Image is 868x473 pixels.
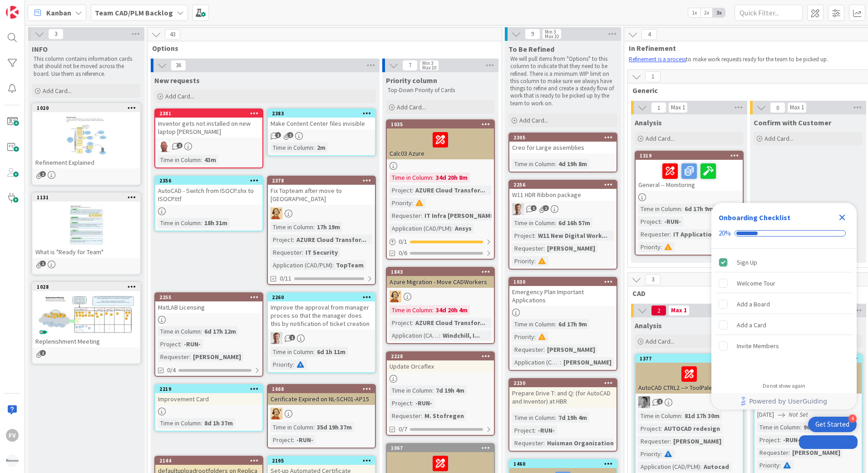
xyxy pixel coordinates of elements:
[271,207,282,219] img: RH
[512,256,534,266] div: Priority
[715,252,853,272] div: Sign Up is complete.
[735,5,803,21] input: Quick Filter...
[715,315,853,335] div: Add a Card is incomplete.
[303,247,340,257] div: IT Security
[268,385,375,393] div: 1668
[512,231,534,241] div: Project
[155,118,262,138] div: Inventor gets not installed on new laptop [PERSON_NAME]
[638,204,681,214] div: Time in Column
[670,229,671,239] span: :
[640,153,743,159] div: 1319
[757,410,774,419] span: [DATE]
[268,177,375,205] div: 2378Fix Topteam after move to [GEOGRAPHIC_DATA]
[271,332,282,344] img: BO
[632,289,858,298] span: CAD
[33,193,140,202] div: 1131
[412,398,413,408] span: :
[302,247,303,257] span: :
[636,355,743,363] div: 1377
[434,305,470,315] div: 34d 20h 4m
[155,293,262,301] div: 2255
[545,30,556,34] div: Min 3
[391,353,494,360] div: 2228
[413,185,488,195] div: AZURE Cloud Transfor...
[191,352,243,362] div: [PERSON_NAME]
[681,411,682,421] span: :
[268,408,375,419] div: RH
[645,274,661,285] span: 3
[390,385,432,395] div: Time in Column
[835,210,849,225] div: Close Checklist
[737,340,779,351] div: Invite Members
[508,44,554,54] span: To Be Refined
[165,92,194,100] span: Add Card...
[638,396,650,408] img: AV
[34,55,139,78] p: This column contains information cards that should not be moved across the board. Use them as ref...
[397,103,426,111] span: Add Card...
[629,56,856,63] p: to make work requests ready for the team to be picked up.
[387,444,494,452] div: 1067
[40,171,46,177] span: 2
[555,319,556,329] span: :
[513,182,616,188] div: 2256
[40,261,46,266] span: 1
[635,321,662,330] span: Analysis
[158,218,201,228] div: Time in Column
[509,286,616,306] div: Emergency Plan Important Applications
[536,231,610,241] div: W11 New Digital Work...
[422,65,436,70] div: Max 10
[422,211,498,221] div: IT Infra [PERSON_NAME]
[386,76,437,85] span: Priority column
[268,301,375,330] div: Improve the approval from manager proces so that the manager does this by notification of ticket ...
[657,399,663,404] span: 1
[789,410,808,419] i: Not Set
[719,212,790,223] div: Onboarding Checklist
[313,347,315,357] span: :
[754,118,831,127] span: Confirm with Customer
[182,339,203,349] div: -RUN-
[412,185,413,195] span: :
[313,222,315,232] span: :
[636,152,743,191] div: 1319General -- Monitoring
[33,335,140,347] div: Replenishment Meeting
[167,365,176,375] span: 0/4
[388,87,493,94] p: Top-Down Priority of Cards
[159,386,262,392] div: 2219
[202,155,218,165] div: 43m
[770,102,785,113] span: 0
[390,211,421,221] div: Requester
[555,413,556,423] span: :
[509,379,616,387] div: 2230
[268,393,375,405] div: Cerificate Expired on NL-SCH01-AP15
[509,379,616,407] div: 2230Prepare Drive T: and Q: (for AutoCAD and Inventor) at HBR
[158,339,180,349] div: Project
[268,385,375,405] div: 1668Cerificate Expired on NL-SCH01-AP15
[159,294,262,301] div: 2255
[715,294,853,314] div: Add a Board is incomplete.
[390,172,432,182] div: Time in Column
[387,128,494,159] div: Calc03 Azure
[155,109,262,118] div: 2381
[662,217,683,227] div: -RUN-
[719,229,849,237] div: Checklist progress: 20%
[332,260,334,270] span: :
[671,229,721,239] div: IT Applications
[737,299,770,310] div: Add a Board
[155,140,262,152] div: RK
[512,243,543,253] div: Requester
[158,326,201,336] div: Time in Column
[453,223,474,233] div: Ansys
[561,357,614,367] div: [PERSON_NAME]
[390,318,412,328] div: Project
[543,345,545,355] span: :
[531,205,537,211] span: 1
[434,385,467,395] div: 7d 19h 4m
[155,301,262,313] div: MatLAB Licensing
[646,337,675,345] span: Add Card...
[271,235,293,245] div: Project
[268,207,375,219] div: RH
[513,279,616,285] div: 1030
[315,143,328,153] div: 2m
[177,143,182,148] span: 2
[387,236,494,247] div: 0/1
